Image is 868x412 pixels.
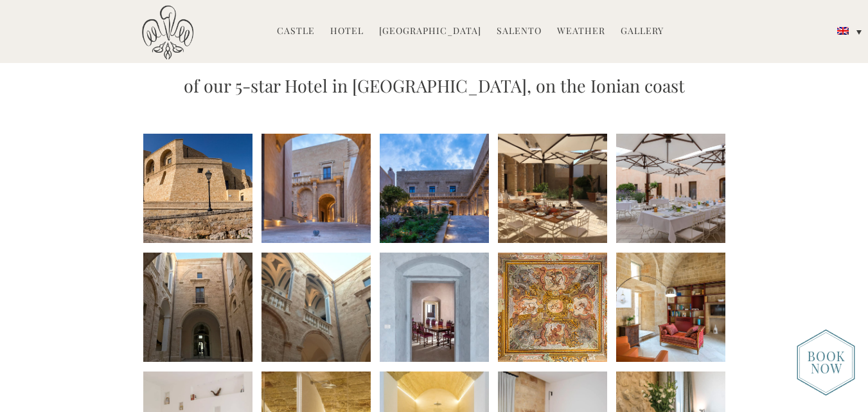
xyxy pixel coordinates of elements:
img: new-booknow.png [797,329,855,396]
img: Castello di Ugento [142,5,193,60]
a: Gallery [621,24,664,39]
a: Hotel [330,24,364,39]
a: Salento [497,24,542,39]
a: [GEOGRAPHIC_DATA] [379,24,481,39]
img: English [837,27,849,35]
a: Weather [557,24,605,39]
a: Castle [277,24,315,39]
